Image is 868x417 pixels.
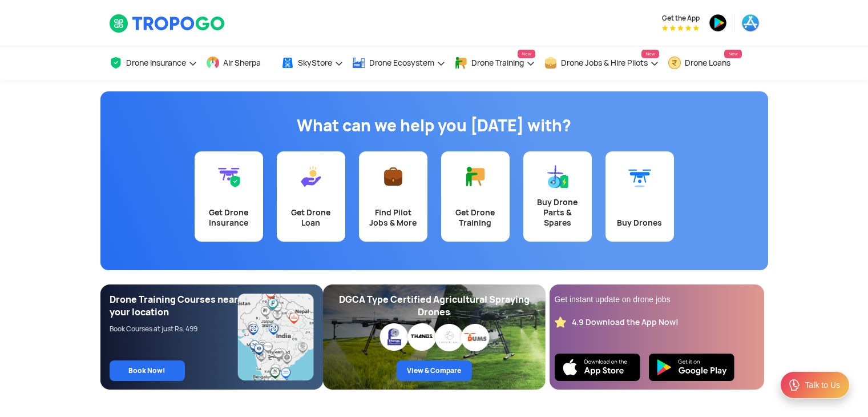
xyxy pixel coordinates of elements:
img: Buy Drone Parts & Spares [546,165,569,188]
span: Drone Ecosystem [369,58,434,67]
a: Drone Insurance [109,46,197,80]
a: Buy Drone Parts & Spares [523,151,592,242]
img: star_rating [555,316,566,328]
img: TropoGo Logo [109,14,226,33]
a: Drone Ecosystem [352,46,446,80]
a: Get Drone Loan [277,151,345,242]
div: Get Drone Insurance [201,207,256,228]
img: Playstore [649,354,734,381]
span: Drone Jobs & Hire Pilots [561,58,648,67]
div: Buy Drone Parts & Spares [530,197,585,228]
div: Get Drone Training [448,207,503,228]
div: Get Drone Loan [284,207,338,228]
div: DGCA Type Certified Agricultural Spraying Drones [332,294,536,319]
img: Get Drone Loan [300,165,322,188]
span: Drone Training [471,58,524,67]
span: New [724,50,741,58]
img: Buy Drones [628,165,651,188]
span: Drone Loans [685,58,730,67]
div: Buy Drones [612,218,667,228]
img: Get Drone Training [464,165,487,188]
span: New [518,50,535,58]
div: Find Pilot Jobs & More [366,207,421,228]
span: Air Sherpa [223,58,261,67]
div: Get instant update on drone jobs [555,294,759,305]
img: appstore [741,14,760,32]
span: Drone Insurance [126,58,186,67]
a: Book Now! [110,360,185,381]
h1: What can we help you [DATE] with? [109,114,760,137]
div: Book Courses at just Rs. 499 [110,324,239,334]
img: ic_Support.svg [788,378,801,392]
img: App Raking [662,25,699,31]
a: Get Drone Training [441,151,510,242]
a: Drone Jobs & Hire PilotsNew [544,46,659,80]
img: Ios [555,354,640,381]
a: Drone TrainingNew [454,46,535,80]
div: Drone Training Courses near your location [110,294,239,319]
div: Talk to Us [805,379,840,391]
span: SkyStore [298,58,332,67]
a: Find Pilot Jobs & More [359,151,427,242]
a: Get Drone Insurance [195,151,263,242]
a: Drone LoansNew [668,46,742,80]
img: Get Drone Insurance [217,165,240,188]
a: Buy Drones [605,151,674,242]
a: SkyStore [281,46,344,80]
span: New [641,50,659,58]
span: Get the App [662,14,700,23]
a: View & Compare [397,360,472,381]
img: playstore [709,14,727,32]
a: Air Sherpa [206,46,272,80]
img: Find Pilot Jobs & More [382,165,405,188]
div: 4.9 Download the App Now! [572,317,679,328]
